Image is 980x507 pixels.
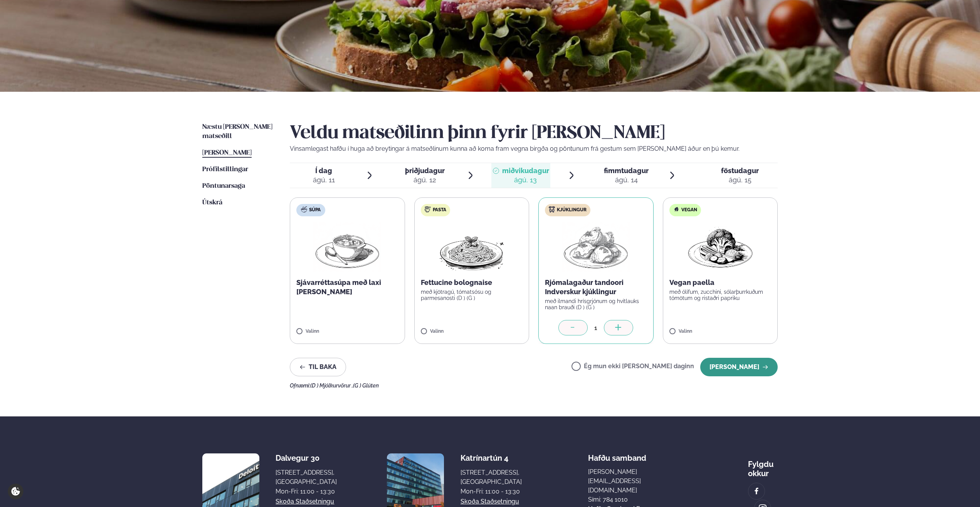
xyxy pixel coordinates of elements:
a: Cookie settings [8,483,24,499]
div: ágú. 14 [604,175,649,185]
span: Vegan [681,207,697,213]
span: Útskrá [202,199,222,206]
img: Vegan.png [686,222,754,272]
a: [PERSON_NAME] [202,148,252,158]
div: 1 [588,323,604,332]
a: Prófílstillingar [202,165,248,174]
span: þriðjudagur [405,167,445,175]
div: ágú. 13 [502,175,549,185]
a: Skoða staðsetningu [276,497,334,506]
span: Pöntunarsaga [202,183,245,189]
a: Útskrá [202,198,222,207]
span: Súpa [309,207,321,213]
p: Fettucine bolognaise [421,278,523,287]
p: með ólífum, zucchini, sólarþurrkuðum tómötum og ristaðri papriku [669,289,772,301]
h2: Veldu matseðilinn þinn fyrir [PERSON_NAME] [290,123,778,144]
img: Spagetti.png [438,222,506,272]
span: Í dag [313,166,335,175]
div: ágú. 11 [313,175,335,185]
img: pasta.svg [425,206,431,212]
div: [STREET_ADDRESS], [GEOGRAPHIC_DATA] [276,468,337,487]
span: Hafðu samband [588,447,646,463]
span: fimmtudagur [604,167,649,175]
div: [STREET_ADDRESS], [GEOGRAPHIC_DATA] [461,468,522,487]
a: [PERSON_NAME][EMAIL_ADDRESS][DOMAIN_NAME] [588,467,681,495]
a: Pöntunarsaga [202,182,245,191]
span: Prófílstillingar [202,166,248,173]
span: Pasta [433,207,446,213]
div: Mon-Fri: 11:00 - 13:30 [276,487,337,496]
p: Sími: 784 1010 [588,495,681,504]
div: Ofnæmi: [290,382,778,389]
p: Vegan paella [669,278,772,287]
span: (D ) Mjólkurvörur , [310,382,353,389]
p: Sjávarréttasúpa með laxi [PERSON_NAME] [296,278,398,296]
p: Rjómalagaður tandoori Indverskur kjúklingur [545,278,647,296]
p: með kjötragú, tómatsósu og parmesanosti (D ) (G ) [421,289,523,301]
span: [PERSON_NAME] [202,150,252,156]
span: miðvikudagur [502,167,549,175]
span: Kjúklingur [557,207,587,213]
img: Vegan.svg [673,206,679,212]
div: ágú. 12 [405,175,445,185]
img: image alt [752,487,761,496]
span: föstudagur [721,167,759,175]
p: með ilmandi hrísgrjónum og hvítlauks naan brauði (D ) (G ) [545,298,647,310]
img: chicken.svg [549,206,555,212]
img: Chicken-thighs.png [562,222,630,272]
img: soup.svg [301,206,307,212]
span: Næstu [PERSON_NAME] matseðill [202,124,272,140]
button: Til baka [290,358,346,376]
a: image alt [748,483,765,499]
button: [PERSON_NAME] [700,358,778,376]
div: Fylgdu okkur [748,453,778,478]
p: Vinsamlegast hafðu í huga að breytingar á matseðlinum kunna að koma fram vegna birgða og pöntunum... [290,144,778,153]
div: Dalvegur 30 [276,453,337,463]
div: ágú. 15 [721,175,759,185]
div: Katrínartún 4 [461,453,522,463]
img: Soup.png [313,222,381,272]
div: Mon-Fri: 11:00 - 13:30 [461,487,522,496]
a: Næstu [PERSON_NAME] matseðill [202,123,274,141]
a: Skoða staðsetningu [461,497,519,506]
span: (G ) Glúten [353,382,379,389]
